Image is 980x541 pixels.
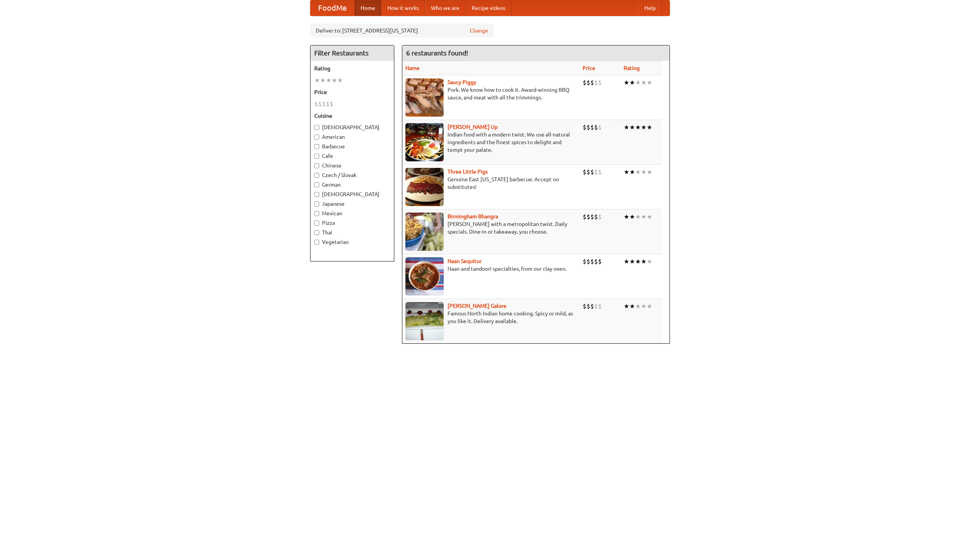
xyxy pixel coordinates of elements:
[598,257,602,266] li: $
[314,76,320,84] li: ★
[624,168,629,176] li: ★
[629,257,635,266] li: ★
[647,302,652,310] li: ★
[586,168,590,176] li: $
[590,123,594,132] li: $
[594,168,598,176] li: $
[314,210,390,217] label: Mexican
[405,65,420,71] a: Name
[647,78,652,87] li: ★
[405,310,577,325] p: Famous North Indian home cooking. Spicy or mild, as you like it. Delivery available.
[314,162,390,169] label: Chinese
[314,240,319,245] input: Vegetarian
[448,213,498,219] a: Birmingham Bhangra
[641,302,647,310] li: ★
[318,100,322,108] li: $
[405,123,444,161] img: curryup.jpg
[314,100,318,108] li: $
[586,257,590,266] li: $
[448,258,482,264] b: Naan Sequitur
[583,168,586,176] li: $
[310,0,354,16] a: FoodMe
[425,0,465,16] a: Who we are
[629,168,635,176] li: ★
[337,76,343,84] li: ★
[314,163,319,168] input: Chinese
[624,257,629,266] li: ★
[448,169,488,175] a: Three Little Pigs
[326,76,332,84] li: ★
[586,78,590,87] li: $
[310,24,494,37] div: Deliver to: [STREET_ADDRESS][US_STATE]
[470,27,488,34] a: Change
[405,257,444,296] img: naansequitur.jpg
[624,65,640,71] a: Rating
[314,211,319,216] input: Mexican
[629,123,635,132] li: ★
[310,45,394,61] h4: Filter Restaurants
[314,201,319,206] input: Japanese
[635,123,641,132] li: ★
[314,190,390,198] label: [DEMOGRAPHIC_DATA]
[322,100,326,108] li: $
[641,257,647,266] li: ★
[635,168,641,176] li: ★
[629,213,635,221] li: ★
[590,78,594,87] li: $
[629,78,635,87] li: ★
[635,78,641,87] li: ★
[448,79,476,85] a: Saucy Piggy
[598,168,602,176] li: $
[314,238,390,246] label: Vegetarian
[314,125,319,130] input: [DEMOGRAPHIC_DATA]
[624,302,629,310] li: ★
[314,229,390,236] label: Thai
[641,213,647,221] li: ★
[314,192,319,197] input: [DEMOGRAPHIC_DATA]
[586,302,590,310] li: $
[405,168,444,206] img: littlepigs.jpg
[641,168,647,176] li: ★
[405,220,577,236] p: [PERSON_NAME] with a metropolitan twist. Daily specials. Dine-in or takeaway, you choose.
[314,133,390,141] label: American
[405,265,577,273] p: Naan and tandoori specialties, from our clay oven.
[590,168,594,176] li: $
[314,219,390,227] label: Pizza
[583,65,595,71] a: Price
[314,152,390,160] label: Cafe
[330,100,333,108] li: $
[332,76,337,84] li: ★
[635,302,641,310] li: ★
[590,302,594,310] li: $
[624,123,629,132] li: ★
[448,124,498,130] b: [PERSON_NAME] Up
[405,175,577,191] p: Genuine East [US_STATE] barbecue. Accept no substitutes!
[314,65,390,72] h5: Rating
[583,257,586,266] li: $
[638,0,662,16] a: Help
[405,302,444,340] img: currygalore.jpg
[314,181,390,188] label: German
[314,230,319,235] input: Thai
[314,200,390,208] label: Japanese
[629,302,635,310] li: ★
[314,221,319,226] input: Pizza
[594,302,598,310] li: $
[314,182,319,187] input: German
[314,88,390,96] h5: Price
[405,86,577,101] p: Pork. We know how to cook it. Award-winning BBQ sauce, and meat with all the trimmings.
[647,123,652,132] li: ★
[647,257,652,266] li: ★
[405,213,444,251] img: bhangra.jpg
[406,49,468,57] ng-pluralize: 6 restaurants found!
[314,171,390,179] label: Czech / Slovak
[326,100,330,108] li: $
[354,0,381,16] a: Home
[314,144,319,149] input: Barbecue
[583,123,586,132] li: $
[598,302,602,310] li: $
[320,76,326,84] li: ★
[405,78,444,117] img: saucy.jpg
